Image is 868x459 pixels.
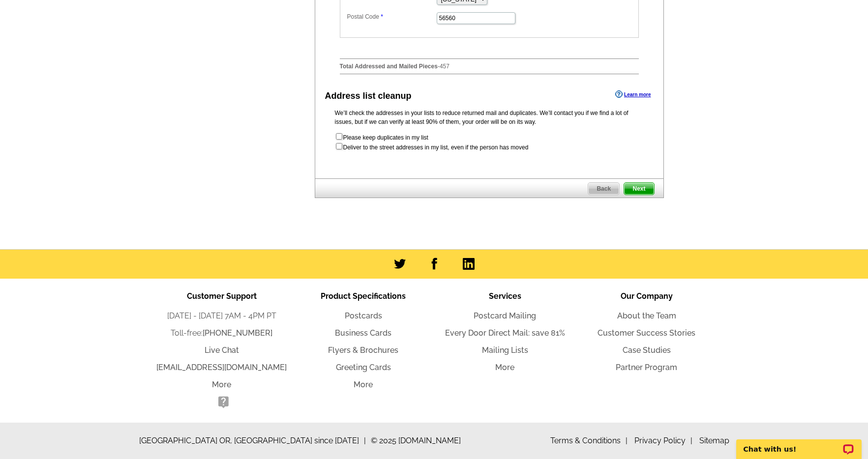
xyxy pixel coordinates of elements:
[624,183,654,195] span: Next
[325,89,412,103] div: Address list cleanup
[445,328,565,338] a: Every Door Direct Mail: save 81%
[621,291,673,301] span: Our Company
[328,345,398,355] a: Flyers & Brochures
[345,311,382,320] a: Postcards
[623,345,671,355] a: Case Studies
[335,328,391,338] a: Business Cards
[474,311,536,320] a: Postcard Mailing
[336,363,391,372] a: Greeting Cards
[212,380,231,389] a: More
[156,363,287,372] a: [EMAIL_ADDRESS][DOMAIN_NAME]
[187,291,257,301] span: Customer Support
[347,12,436,21] label: Postal Code
[139,435,366,447] span: [GEOGRAPHIC_DATA] OR, [GEOGRAPHIC_DATA] since [DATE]
[550,436,628,445] a: Terms & Conditions
[616,363,677,372] a: Partner Program
[205,345,239,355] a: Live Chat
[371,435,461,447] span: © 2025 [DOMAIN_NAME]
[335,132,644,152] form: Please keep duplicates in my list Deliver to the street addresses in my list, even if the person ...
[495,363,514,372] a: More
[699,436,729,445] a: Sitemap
[321,291,406,301] span: Product Specifications
[615,90,651,98] a: Learn more
[340,63,438,70] strong: Total Addressed and Mailed Pieces
[730,428,868,459] iframe: LiveChat chat widget
[634,436,692,445] a: Privacy Policy
[440,63,449,70] span: 457
[598,328,695,338] a: Customer Success Stories
[151,327,293,339] li: Toll-free:
[489,291,521,301] span: Services
[203,328,272,338] a: [PHONE_NUMBER]
[482,345,528,355] a: Mailing Lists
[588,183,619,195] span: Back
[335,109,644,126] p: We’ll check the addresses in your lists to reduce returned mail and duplicates. We’ll contact you...
[151,310,293,322] li: [DATE] - [DATE] 7AM - 4PM PT
[354,380,373,389] a: More
[617,311,676,320] a: About the Team
[588,182,620,195] a: Back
